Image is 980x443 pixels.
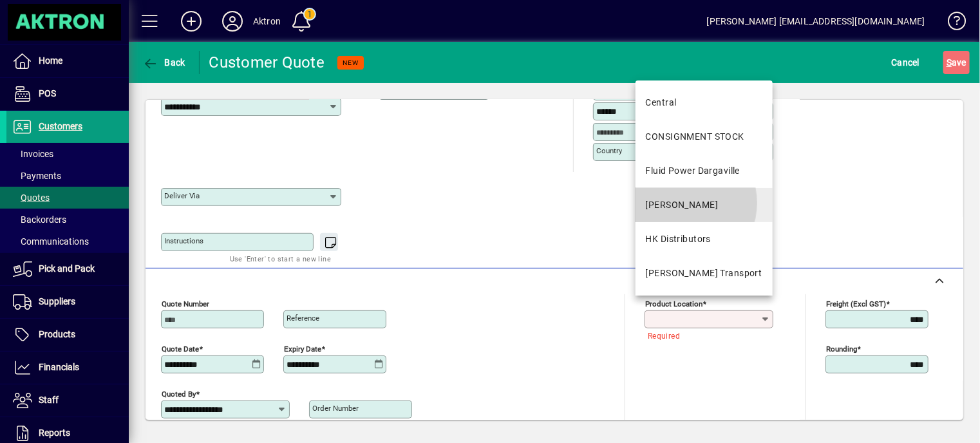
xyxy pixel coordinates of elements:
[6,253,129,285] a: Pick and Pack
[13,193,50,203] span: Quotes
[230,251,331,266] mat-hint: Use 'Enter' to start a new line
[6,319,129,351] a: Products
[164,236,203,245] mat-label: Instructions
[707,11,925,32] div: [PERSON_NAME] [EMAIL_ADDRESS][DOMAIN_NAME]
[171,10,212,33] button: Add
[39,88,56,99] span: POS
[6,209,129,231] a: Backorders
[6,165,129,187] a: Payments
[6,143,129,165] a: Invoices
[938,3,964,44] a: Knowledge Base
[596,146,622,155] mat-label: Country
[13,236,89,247] span: Communications
[889,51,923,74] button: Cancel
[343,59,359,67] span: NEW
[826,299,886,308] mat-label: Freight (excl GST)
[13,149,53,159] span: Invoices
[6,45,129,77] a: Home
[636,222,773,256] mat-option: HK Distributors
[947,57,952,68] span: S
[139,51,189,74] button: Back
[253,11,281,32] div: Aktron
[39,428,70,438] span: Reports
[13,214,66,225] span: Backorders
[39,296,75,306] span: Suppliers
[162,299,209,308] mat-label: Quote number
[39,329,75,339] span: Products
[636,120,773,154] mat-option: CONSIGNMENT STOCK
[142,57,185,68] span: Back
[6,187,129,209] a: Quotes
[892,52,920,73] span: Cancel
[212,10,253,33] button: Profile
[39,263,95,274] span: Pick and Pack
[284,344,321,353] mat-label: Expiry date
[646,198,719,212] div: [PERSON_NAME]
[6,352,129,384] a: Financials
[648,328,763,342] mat-error: Required
[162,389,196,398] mat-label: Quoted by
[39,121,82,131] span: Customers
[39,395,59,405] span: Staff
[287,314,319,323] mat-label: Reference
[826,344,857,353] mat-label: Rounding
[6,384,129,417] a: Staff
[129,51,200,74] app-page-header-button: Back
[636,154,773,188] mat-option: Fluid Power Dargaville
[636,86,773,120] mat-option: Central
[312,404,359,413] mat-label: Order number
[13,171,61,181] span: Payments
[209,52,325,73] div: Customer Quote
[646,130,744,144] div: CONSIGNMENT STOCK
[162,344,199,353] mat-label: Quote date
[636,256,773,290] mat-option: T. Croft Transport
[646,232,711,246] div: HK Distributors
[646,96,677,109] div: Central
[645,299,702,308] mat-label: Product location
[6,286,129,318] a: Suppliers
[646,164,740,178] div: Fluid Power Dargaville
[636,188,773,222] mat-option: HAMILTON
[646,267,762,280] div: [PERSON_NAME] Transport
[6,231,129,252] a: Communications
[943,51,970,74] button: Save
[164,191,200,200] mat-label: Deliver via
[39,362,79,372] span: Financials
[6,78,129,110] a: POS
[39,55,62,66] span: Home
[947,52,966,73] span: ave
